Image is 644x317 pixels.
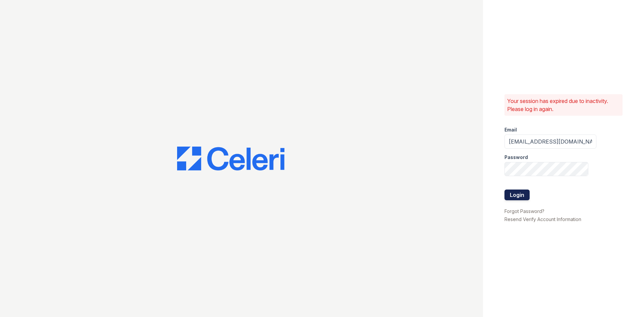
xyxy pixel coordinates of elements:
[507,97,620,113] p: Your session has expired due to inactivity. Please log in again.
[504,208,544,214] a: Forgot Password?
[504,154,528,161] label: Password
[504,216,581,222] a: Resend Verify Account Information
[504,190,530,200] button: Login
[177,147,284,171] img: CE_Logo_Blue-a8612792a0a2168367f1c8372b55b34899dd931a85d93a1a3d3e32e68fde9ad4.png
[504,126,517,133] label: Email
